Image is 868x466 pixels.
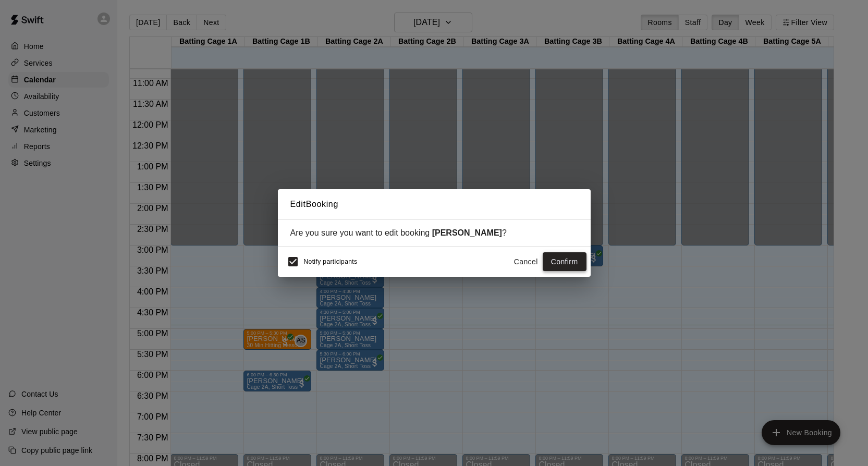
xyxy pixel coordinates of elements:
h2: Edit Booking [278,189,591,219]
button: Cancel [509,252,543,272]
div: Are you sure you want to edit booking ? [290,228,578,238]
button: Confirm [543,252,586,272]
strong: [PERSON_NAME] [432,228,502,237]
span: Notify participants [304,258,358,265]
